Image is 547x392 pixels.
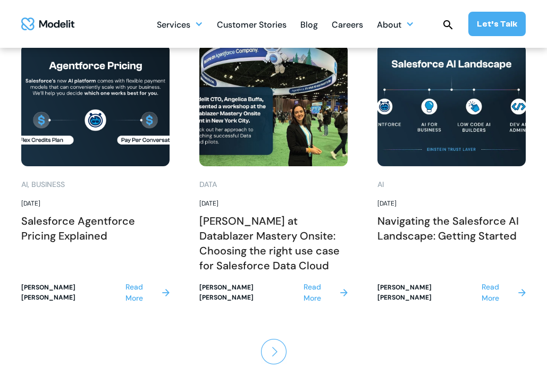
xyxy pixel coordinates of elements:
img: arrow right [261,339,287,364]
div: Careers [332,15,363,36]
div: Read More [304,282,336,304]
a: Read More [304,282,348,304]
div: Blog [300,15,318,36]
a: Blog [300,14,318,35]
div: About [377,14,414,35]
div: AI [377,179,384,190]
a: Read More [482,282,526,304]
img: right arrow [518,289,526,296]
div: , [28,179,29,190]
div: [PERSON_NAME] [PERSON_NAME] [21,283,121,303]
a: Read More [125,282,170,304]
div: About [377,15,401,36]
div: [PERSON_NAME] [PERSON_NAME] [377,283,477,303]
div: Data [199,179,217,190]
div: Services [157,14,203,35]
a: Customer Stories [217,14,287,35]
a: Careers [332,14,363,35]
div: [PERSON_NAME] [PERSON_NAME] [199,283,299,303]
div: List [21,334,526,369]
h2: Navigating the Salesforce AI Landscape: Getting Started [377,214,526,243]
div: Business [31,179,65,190]
a: home [21,18,74,31]
div: Read More [125,282,158,304]
div: [DATE] [199,199,348,209]
div: [DATE] [377,199,526,209]
div: [DATE] [21,199,170,209]
img: right arrow [162,289,170,296]
div: Let’s Talk [477,18,517,30]
a: Let’s Talk [468,12,526,36]
div: AI [21,179,28,190]
img: modelit logo [21,18,74,31]
h2: [PERSON_NAME] at Datablazer Mastery Onsite: Choosing the right use case for Salesforce Data Cloud [199,214,348,273]
h2: Salesforce Agentforce Pricing Explained [21,214,170,243]
a: Next Page [261,334,287,369]
div: Services [157,15,190,36]
img: right arrow [340,289,348,296]
div: Read More [482,282,514,304]
div: Customer Stories [217,15,287,36]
